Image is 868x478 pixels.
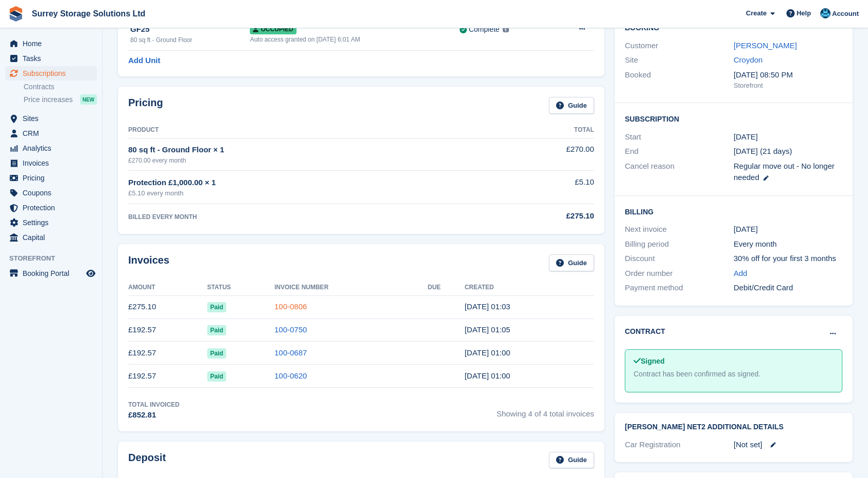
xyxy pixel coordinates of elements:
[130,24,250,35] div: GF25
[23,215,84,230] span: Settings
[23,171,84,185] span: Pricing
[5,141,97,155] a: menu
[23,36,84,51] span: Home
[250,35,459,44] div: Auto access granted on [DATE] 6:01 AM
[128,177,489,189] div: Protection £1,000.00 × 1
[130,35,250,45] div: 80 sq ft - Ground Floor
[23,186,84,200] span: Coupons
[23,141,84,155] span: Analytics
[797,8,811,18] span: Help
[128,254,169,271] h2: Invoices
[207,302,226,312] span: Paid
[489,171,594,204] td: £5.10
[5,51,97,66] a: menu
[5,156,97,170] a: menu
[625,326,665,337] h2: Contract
[489,210,594,222] div: £275.10
[128,318,207,342] td: £192.57
[274,325,307,334] a: 100-0750
[274,348,307,357] a: 100-0687
[5,266,97,281] a: menu
[428,280,465,296] th: Due
[5,36,97,51] a: menu
[734,41,797,50] a: [PERSON_NAME]
[734,131,758,143] time: 2025-05-08 00:00:00 UTC
[734,282,842,294] div: Debit/Credit Card
[207,348,226,358] span: Paid
[128,400,180,409] div: Total Invoiced
[128,409,180,421] div: £852.81
[24,94,97,105] a: Price increases NEW
[625,238,734,250] div: Billing period
[207,371,226,382] span: Paid
[128,365,207,388] td: £192.57
[128,122,489,138] th: Product
[625,161,734,184] div: Cancel reason
[832,9,859,19] span: Account
[625,206,842,216] h2: Billing
[23,156,84,170] span: Invoices
[207,280,274,296] th: Status
[465,280,594,296] th: Created
[128,295,207,318] td: £275.10
[24,95,73,105] span: Price increases
[734,69,842,81] div: [DATE] 08:50 PM
[734,147,792,155] span: [DATE] (21 days)
[5,230,97,245] a: menu
[5,201,97,215] a: menu
[5,186,97,200] a: menu
[128,280,207,296] th: Amount
[9,253,102,264] span: Storefront
[734,55,763,64] a: Croydon
[23,111,84,126] span: Sites
[625,224,734,235] div: Next invoice
[489,138,594,170] td: £270.00
[128,342,207,365] td: £192.57
[207,325,226,335] span: Paid
[274,302,307,311] a: 100-0806
[625,282,734,294] div: Payment method
[465,302,510,311] time: 2025-08-08 00:03:34 UTC
[5,111,97,126] a: menu
[625,146,734,157] div: End
[128,212,489,222] div: BILLED EVERY MONTH
[625,253,734,265] div: Discount
[734,81,842,91] div: Storefront
[80,94,97,105] div: NEW
[549,254,594,271] a: Guide
[5,66,97,81] a: menu
[625,268,734,280] div: Order number
[634,369,834,380] div: Contract has been confirmed as signed.
[734,162,835,182] span: Regular move out - No longer needed
[128,144,489,156] div: 80 sq ft - Ground Floor × 1
[23,266,84,281] span: Booking Portal
[5,215,97,230] a: menu
[23,230,84,245] span: Capital
[5,126,97,141] a: menu
[625,439,734,451] div: Car Registration
[250,24,296,34] span: Occupied
[734,253,842,265] div: 30% off for your first 3 months
[8,6,24,22] img: stora-icon-8386f47178a22dfd0bd8f6a31ec36ba5ce8667c1dd55bd0f319d3a0aa187defe.svg
[820,8,831,18] img: Sonny Harverson
[549,452,594,469] a: Guide
[23,66,84,81] span: Subscriptions
[128,97,163,114] h2: Pricing
[746,8,766,18] span: Create
[625,40,734,52] div: Customer
[489,122,594,138] th: Total
[128,188,489,198] div: £5.10 every month
[469,24,500,35] div: Complete
[465,371,510,380] time: 2025-05-08 00:00:51 UTC
[625,54,734,66] div: Site
[734,268,747,280] a: Add
[734,224,842,235] div: [DATE]
[634,356,834,367] div: Signed
[5,171,97,185] a: menu
[503,26,509,32] img: icon-info-grey-7440780725fd019a000dd9b08b2336e03edf1995a4989e88bcd33f0948082b44.svg
[625,113,842,124] h2: Subscription
[274,371,307,380] a: 100-0620
[625,131,734,143] div: Start
[128,452,166,469] h2: Deposit
[734,238,842,250] div: Every month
